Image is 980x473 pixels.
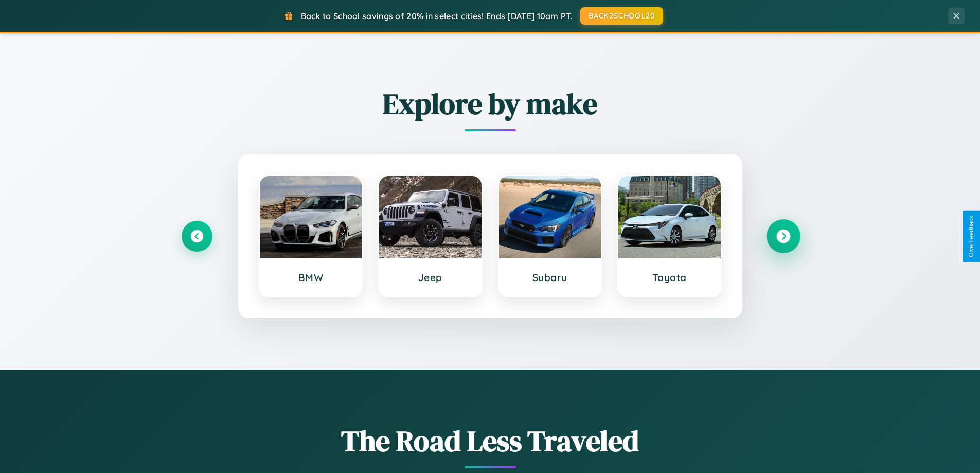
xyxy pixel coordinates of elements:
[968,216,975,257] div: Give Feedback
[301,11,573,21] span: Back to School savings of 20% in select cities! Ends [DATE] 10am PT.
[389,271,471,284] h3: Jeep
[509,271,591,284] h3: Subaru
[629,271,710,284] h3: Toyota
[270,271,352,284] h3: BMW
[580,7,663,25] button: BACK2SCHOOL20
[182,84,799,124] h2: Explore by make
[182,421,799,461] h1: The Road Less Traveled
